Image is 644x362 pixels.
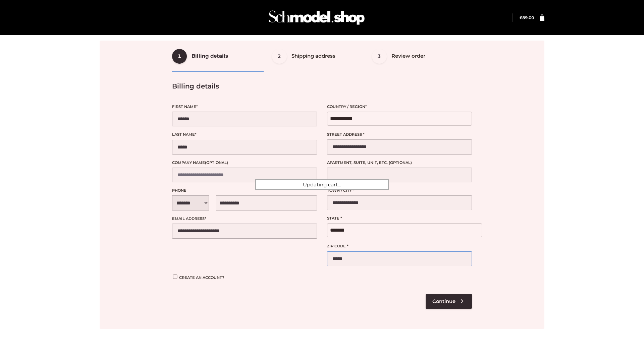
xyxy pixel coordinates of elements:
div: Updating cart... [255,179,389,190]
a: £89.00 [520,15,534,20]
img: Schmodel Admin 964 [266,4,367,31]
bdi: 89.00 [520,15,534,20]
span: £ [520,15,522,20]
